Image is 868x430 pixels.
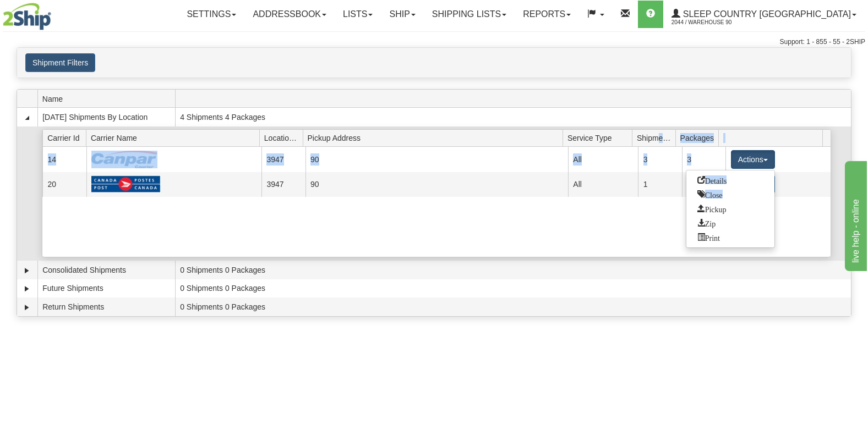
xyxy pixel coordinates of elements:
[42,147,86,172] td: 14
[697,205,727,212] span: Pickup
[515,1,579,28] a: Reports
[261,172,305,197] td: 3947
[305,147,568,172] td: 90
[25,53,95,72] button: Shipment Filters
[37,279,175,298] td: Future Shipments
[175,279,851,298] td: 0 Shipments 0 Packages
[686,173,774,188] a: Go to Details view
[37,261,175,279] td: Consolidated Shipments
[21,112,32,123] a: Collapse
[42,172,86,197] td: 20
[261,147,305,172] td: 3947
[682,172,726,197] td: 1
[37,108,175,126] td: [DATE] Shipments By Location
[697,190,723,198] span: Close
[568,172,638,197] td: All
[244,1,335,28] a: Addressbook
[638,147,682,172] td: 3
[697,176,727,184] span: Details
[686,230,774,245] a: Print or Download All Shipping Documents in one file
[686,202,774,216] a: Request a carrier pickup
[3,3,51,30] img: logo2044.jpg
[8,7,102,20] div: live help - online
[21,283,32,294] a: Expand
[682,147,726,172] td: 3
[47,129,86,146] span: Carrier Id
[91,151,157,168] img: Canpar
[308,129,563,146] span: Pickup Address
[637,129,675,146] span: Shipments
[3,37,865,47] div: Support: 1 - 855 - 55 - 2SHIP
[175,297,851,316] td: 0 Shipments 0 Packages
[42,90,175,107] span: Name
[91,175,161,193] img: Canada Post
[264,129,303,146] span: Location Id
[680,9,851,19] span: Sleep Country [GEOGRAPHIC_DATA]
[21,302,32,313] a: Expand
[686,216,774,230] a: Zip and Download All Shipping Documents
[697,219,716,227] span: Zip
[21,265,32,276] a: Expand
[175,108,851,126] td: 4 Shipments 4 Packages
[843,159,867,271] iframe: chat widget
[697,233,720,241] span: Print
[424,1,515,28] a: Shipping lists
[178,1,244,28] a: Settings
[686,188,774,202] a: Close this group
[91,129,259,146] span: Carrier Name
[381,1,423,28] a: Ship
[37,297,175,316] td: Return Shipments
[663,1,865,28] a: Sleep Country [GEOGRAPHIC_DATA] 2044 / Warehouse 90
[680,129,719,146] span: Packages
[305,172,568,197] td: 90
[672,17,754,28] span: 2044 / Warehouse 90
[731,150,775,169] button: Actions
[175,261,851,279] td: 0 Shipments 0 Packages
[638,172,682,197] td: 1
[568,147,638,172] td: All
[335,1,381,28] a: Lists
[567,129,632,146] span: Service Type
